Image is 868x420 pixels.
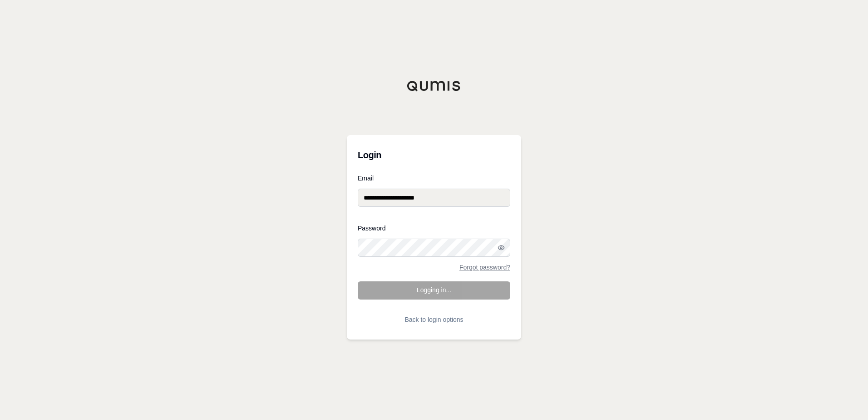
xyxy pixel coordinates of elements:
[358,310,510,329] button: Back to login options
[407,80,461,91] img: Qumis
[358,146,510,164] h3: Login
[358,225,510,231] label: Password
[459,264,510,270] a: Forgot password?
[358,175,510,181] label: Email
